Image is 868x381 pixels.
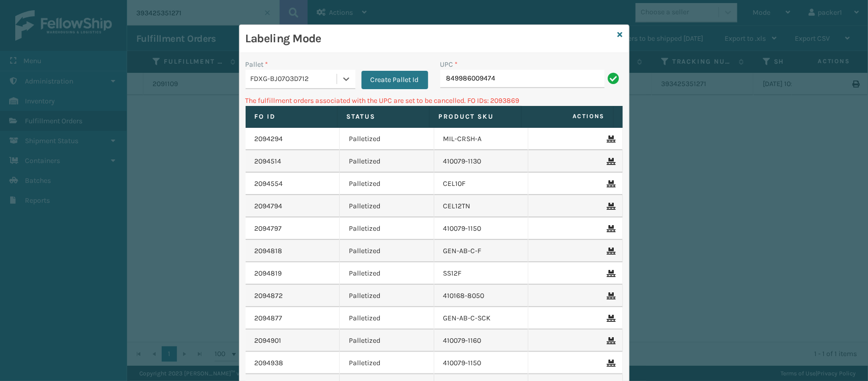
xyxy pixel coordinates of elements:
td: Palletized [340,150,434,173]
a: 2094819 [255,268,282,279]
td: GEN-AB-C-F [434,240,529,262]
td: 410079-1150 [434,352,529,374]
i: Remove From Pallet [607,180,613,187]
label: Status [347,112,420,121]
td: 410079-1160 [434,330,529,352]
td: Palletized [340,217,434,240]
label: Pallet [246,59,268,70]
p: The fulfillment orders associated with the UPC are set to be cancelled. FO IDs: 2093869 [246,95,623,106]
i: Remove From Pallet [607,292,613,300]
i: Remove From Pallet [607,270,613,277]
i: Remove From Pallet [607,158,613,165]
td: Palletized [340,240,434,262]
a: 2094872 [255,291,283,301]
i: Remove From Pallet [607,360,613,367]
td: Palletized [340,285,434,307]
div: FDXG-BJ07O3D712 [251,74,338,85]
td: MIL-CRSH-A [434,128,529,150]
td: Palletized [340,195,434,217]
td: 410168-8050 [434,285,529,307]
td: CEL10F [434,173,529,195]
a: 2094938 [255,358,284,368]
i: Remove From Pallet [607,337,613,344]
i: Remove From Pallet [607,315,613,322]
label: UPC [440,59,458,70]
td: 410079-1150 [434,217,529,240]
a: 2094554 [255,179,283,189]
i: Remove From Pallet [607,203,613,210]
a: 2094794 [255,201,283,211]
h3: Labeling Mode [246,31,614,46]
i: Remove From Pallet [607,225,613,232]
td: Palletized [340,173,434,195]
i: Remove From Pallet [607,248,613,255]
td: GEN-AB-C-SCK [434,307,529,330]
a: 2094818 [255,246,283,256]
button: Create Pallet Id [362,71,428,89]
td: CEL12TN [434,195,529,217]
label: Product SKU [439,112,512,121]
a: 2094901 [255,336,282,346]
td: SS12F [434,262,529,285]
span: Actions [525,108,611,125]
td: Palletized [340,352,434,374]
a: 2094877 [255,313,283,323]
label: Fo Id [255,112,328,121]
td: Palletized [340,128,434,150]
td: 410079-1130 [434,150,529,173]
a: 2094797 [255,224,282,234]
i: Remove From Pallet [607,135,613,143]
td: Palletized [340,262,434,285]
td: Palletized [340,330,434,352]
a: 2094294 [255,134,283,144]
a: 2094514 [255,156,282,167]
td: Palletized [340,307,434,330]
